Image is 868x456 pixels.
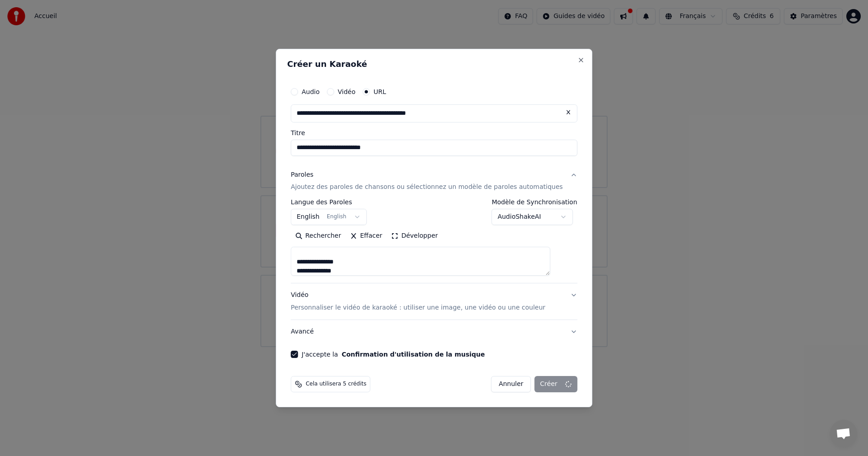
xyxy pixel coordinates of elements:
[291,284,577,320] button: VidéoPersonnaliser le vidéo de karaoké : utiliser une image, une vidéo ou une couleur
[306,381,366,388] span: Cela utilisera 5 crédits
[291,199,367,206] label: Langue des Paroles
[491,376,531,392] button: Annuler
[302,89,320,95] label: Audio
[291,291,545,313] div: Vidéo
[342,351,485,357] button: J'accepte la
[373,89,386,95] label: URL
[291,199,577,283] div: ParolesAjoutez des paroles de chansons ou sélectionnez un modèle de paroles automatiques
[291,303,545,312] p: Personnaliser le vidéo de karaoké : utiliser une image, une vidéo ou une couleur
[345,229,387,244] button: Effacer
[492,199,577,206] label: Modèle de Synchronisation
[291,229,345,244] button: Rechercher
[338,89,355,95] label: Vidéo
[387,229,443,244] button: Développer
[302,351,485,357] label: J'accepte la
[291,183,563,192] p: Ajoutez des paroles de chansons ou sélectionnez un modèle de paroles automatiques
[291,170,313,179] div: Paroles
[291,130,577,136] label: Titre
[287,60,581,68] h2: Créer un Karaoké
[291,163,577,199] button: ParolesAjoutez des paroles de chansons ou sélectionnez un modèle de paroles automatiques
[291,320,577,343] button: Avancé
